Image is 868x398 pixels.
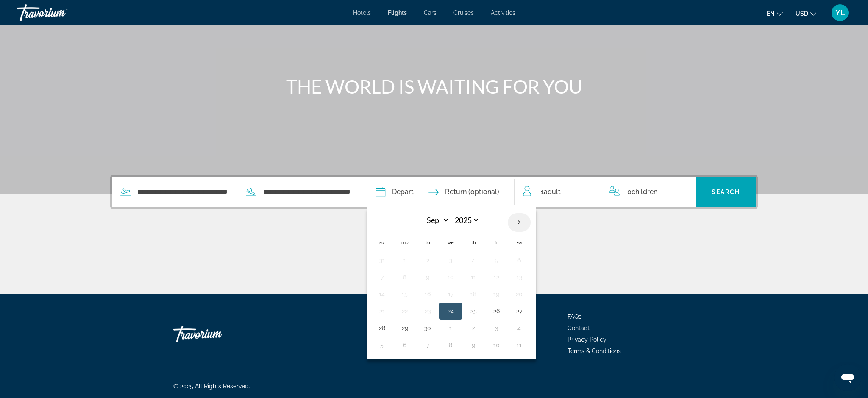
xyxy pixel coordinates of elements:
button: Day 7 [375,271,389,283]
span: 1 [541,186,561,198]
button: Day 12 [490,271,503,283]
button: Day 6 [398,339,412,351]
a: Flights [388,9,407,16]
a: Travorium [173,321,258,347]
button: Day 22 [398,305,412,317]
a: Travorium [17,2,102,24]
a: FAQs [568,313,581,320]
button: Day 6 [512,254,526,266]
button: Day 17 [444,288,457,300]
iframe: Button to launch messaging window [834,364,861,391]
button: Day 30 [421,322,434,334]
button: Day 21 [375,305,389,317]
button: Day 31 [375,254,389,266]
button: Day 27 [512,305,526,317]
button: Depart date [376,177,414,207]
span: 0 [627,186,657,198]
span: en [767,10,775,17]
button: Day 5 [490,254,503,266]
button: Day 10 [444,271,457,283]
div: Search widget [112,177,756,207]
button: Day 9 [421,271,434,283]
button: Day 29 [398,322,412,334]
button: Change currency [796,7,816,19]
button: Search [696,177,757,207]
span: Return (optional) [445,186,499,198]
select: Select month [422,213,449,228]
button: Day 20 [512,288,526,300]
button: Day 15 [398,288,412,300]
a: Cars [424,9,437,16]
button: Day 25 [467,305,480,317]
button: Day 11 [512,339,526,351]
button: Travelers: 1 adult, 0 children [515,177,696,207]
a: Cruises [453,9,474,16]
button: Day 5 [375,339,389,351]
a: Contact [568,325,590,331]
button: Day 14 [375,288,389,300]
span: USD [796,10,808,17]
button: Day 3 [444,254,457,266]
button: Day 24 [444,305,457,317]
button: Day 8 [398,271,412,283]
button: Change language [767,7,783,19]
select: Select year [452,213,479,228]
button: Day 8 [444,339,457,351]
button: Day 13 [512,271,526,283]
button: Day 2 [421,254,434,266]
span: © 2025 All Rights Reserved. [173,383,250,390]
button: User Menu [829,4,851,22]
button: Return date [428,177,499,207]
a: Privacy Policy [568,336,606,343]
button: Day 4 [512,322,526,334]
span: Children [632,188,657,196]
button: Day 3 [490,322,503,334]
button: Day 23 [421,305,434,317]
button: Day 1 [444,322,457,334]
button: Next month [508,213,531,232]
h1: THE WORLD IS WAITING FOR YOU [275,75,593,97]
a: Terms & Conditions [568,348,621,354]
span: Adult [544,188,561,196]
a: Hotels [353,9,371,16]
a: Activities [491,9,515,16]
button: Day 2 [467,322,480,334]
button: Day 26 [490,305,503,317]
button: Day 7 [421,339,434,351]
button: Day 10 [490,339,503,351]
button: Day 11 [467,271,480,283]
button: Day 1 [398,254,412,266]
button: Day 28 [375,322,389,334]
button: Day 4 [467,254,480,266]
span: YL [835,8,845,17]
button: Day 19 [490,288,503,300]
span: Search [712,189,740,195]
button: Day 18 [467,288,480,300]
button: Day 16 [421,288,434,300]
button: Day 9 [467,339,480,351]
